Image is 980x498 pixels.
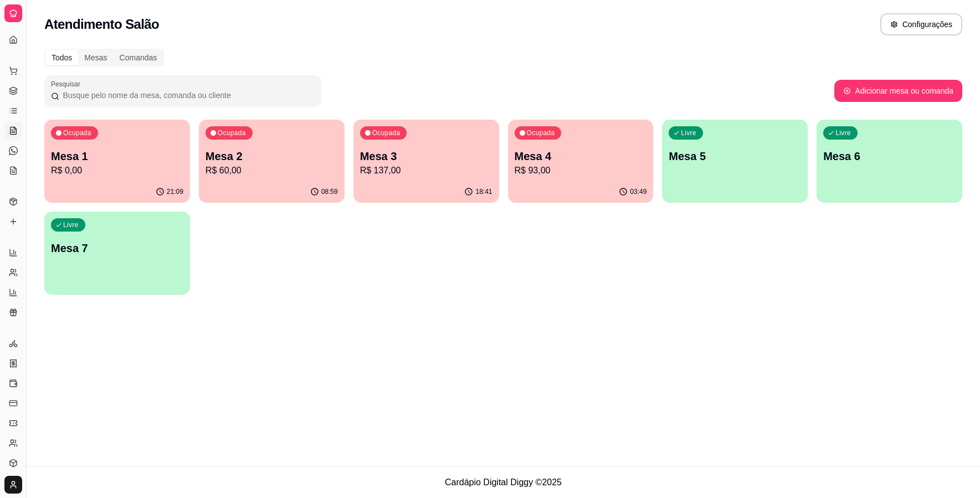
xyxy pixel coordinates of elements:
[681,129,696,137] p: Livre
[515,148,647,164] p: Mesa 4
[630,187,647,196] p: 03:49
[353,120,499,203] button: OcupadaMesa 3R$ 137,0018:41
[51,148,183,164] p: Mesa 1
[360,148,492,164] p: Mesa 3
[880,13,962,35] button: Configurações
[199,120,345,203] button: OcupadaMesa 2R$ 60,0008:59
[372,129,401,137] p: Ocupada
[44,16,159,33] h2: Atendimento Salão
[817,120,962,203] button: LivreMesa 6
[475,187,492,196] p: 18:41
[59,90,315,101] input: Pesquisar
[51,164,183,177] p: R$ 0,00
[63,129,91,137] p: Ocupada
[835,129,851,137] p: Livre
[206,148,338,164] p: Mesa 2
[321,187,338,196] p: 08:59
[44,212,190,295] button: LivreMesa 7
[51,240,183,256] p: Mesa 7
[63,220,79,229] p: Livre
[662,120,808,203] button: LivreMesa 5
[360,164,492,177] p: R$ 137,00
[515,164,647,177] p: R$ 93,00
[27,466,980,498] footer: Cardápio Digital Diggy © 2025
[508,120,654,203] button: OcupadaMesa 4R$ 93,0003:49
[834,80,962,102] button: Adicionar mesa ou comanda
[114,50,163,65] div: Comandas
[78,50,113,65] div: Mesas
[206,164,338,177] p: R$ 60,00
[51,79,84,89] label: Pesquisar
[218,129,246,137] p: Ocupada
[527,129,555,137] p: Ocupada
[669,148,801,164] p: Mesa 5
[44,120,190,203] button: OcupadaMesa 1R$ 0,0021:09
[167,187,183,196] p: 21:09
[45,50,78,65] div: Todos
[823,148,956,164] p: Mesa 6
